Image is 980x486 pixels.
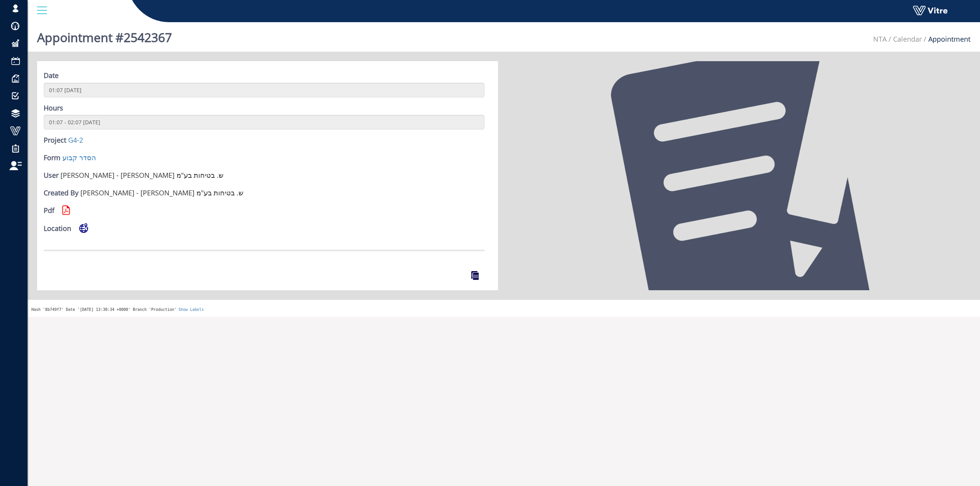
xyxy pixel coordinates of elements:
[44,188,78,198] label: Created By
[44,135,66,145] label: Project
[44,103,63,113] label: Hours
[44,171,59,180] label: User
[31,307,176,312] span: Hash '8b749f7' Date '[DATE] 13:30:34 +0000' Branch 'Production'
[60,171,224,180] span: 17181
[80,188,243,197] span: 17181
[44,71,59,81] label: Date
[178,307,204,312] a: Show Labels
[44,206,54,216] label: Pdf
[68,135,83,145] a: G4-2
[893,34,922,44] a: Calendar
[873,34,887,44] a: NTA
[44,224,71,234] label: Location
[37,19,172,52] h1: Appointment #2542367
[62,153,96,162] a: הסדר קבוע
[922,34,970,44] li: Appointment
[44,153,60,163] label: Form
